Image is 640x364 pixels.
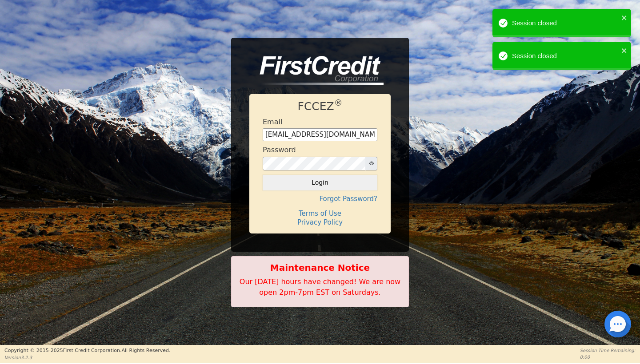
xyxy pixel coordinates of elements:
[263,218,377,226] h4: Privacy Policy
[580,354,636,360] p: 0:00
[4,354,170,361] p: Version 3.2.3
[621,45,628,55] button: close
[263,128,377,142] input: Enter email
[621,12,628,23] button: close
[263,175,377,190] button: Login
[263,118,282,126] h4: Email
[263,146,296,154] h4: Password
[121,348,170,353] span: All Rights Reserved.
[512,51,619,61] div: Session closed
[512,18,619,28] div: Session closed
[4,347,170,355] p: Copyright © 2015- 2025 First Credit Corporation.
[249,56,384,85] img: logo-CMu_cnol.png
[334,98,343,107] sup: ®
[240,277,400,297] span: Our [DATE] hours have changed! We are now open 2pm-7pm EST on Saturdays.
[263,210,377,218] h4: Terms of Use
[236,261,404,274] b: Maintenance Notice
[263,100,377,113] h1: FCCEZ
[263,157,366,171] input: password
[580,347,636,354] p: Session Time Remaining:
[263,195,377,203] h4: Forgot Password?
